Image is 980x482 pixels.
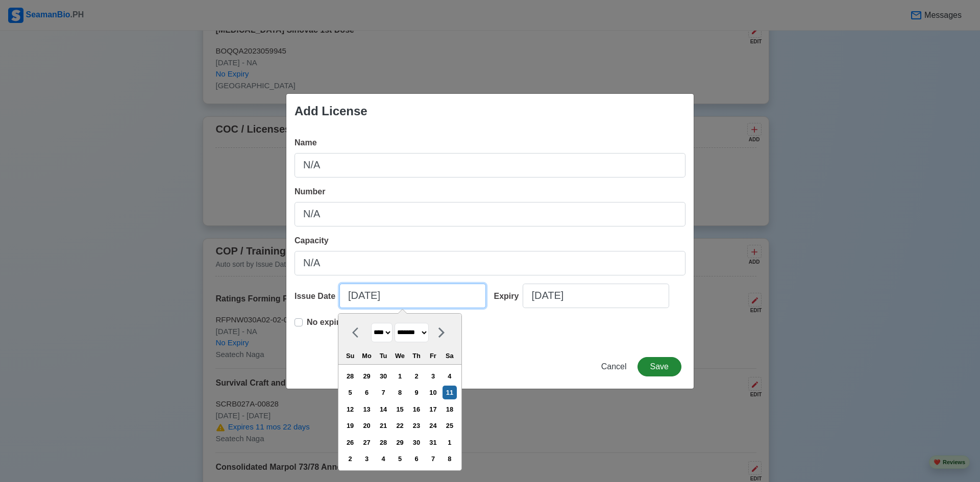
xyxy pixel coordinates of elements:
[409,402,423,416] div: Choose Thursday, October 16th, 2025
[360,349,374,363] div: Mo
[393,452,407,466] div: Choose Wednesday, November 5th, 2025
[360,419,374,433] div: Choose Monday, October 20th, 2025
[601,362,627,371] span: Cancel
[376,349,390,363] div: Tu
[344,436,357,449] div: Choose Sunday, October 26th, 2025
[409,386,423,399] div: Choose Thursday, October 9th, 2025
[409,419,423,433] div: Choose Thursday, October 23rd, 2025
[344,419,357,433] div: Choose Sunday, October 19th, 2025
[638,357,681,376] button: Save
[376,369,390,383] div: Choose Tuesday, September 30th, 2025
[341,368,458,467] div: month 2025-10
[409,452,423,466] div: Choose Thursday, November 6th, 2025
[344,349,357,363] div: Su
[376,386,390,399] div: Choose Tuesday, October 7th, 2025
[376,402,390,416] div: Choose Tuesday, October 14th, 2025
[376,419,390,433] div: Choose Tuesday, October 21st, 2025
[443,436,456,449] div: Choose Saturday, November 1st, 2025
[393,349,407,363] div: We
[426,386,440,399] div: Choose Friday, October 10th, 2025
[376,436,390,449] div: Choose Tuesday, October 28th, 2025
[295,187,325,196] span: Number
[295,236,329,245] span: Capacity
[426,452,440,466] div: Choose Friday, November 7th, 2025
[295,290,339,302] div: Issue Date
[295,102,367,120] div: Add License
[393,419,407,433] div: Choose Wednesday, October 22nd, 2025
[393,402,407,416] div: Choose Wednesday, October 15th, 2025
[426,349,440,363] div: Fr
[360,386,374,399] div: Choose Monday, October 6th, 2025
[595,357,633,376] button: Cancel
[426,436,440,449] div: Choose Friday, October 31st, 2025
[393,386,407,399] div: Choose Wednesday, October 8th, 2025
[443,452,456,466] div: Choose Saturday, November 8th, 2025
[426,402,440,416] div: Choose Friday, October 17th, 2025
[426,369,440,383] div: Choose Friday, October 3rd, 2025
[443,386,456,399] div: Choose Saturday, October 11th, 2025
[344,386,357,399] div: Choose Sunday, October 5th, 2025
[295,153,685,177] input: Ex: National Certificate of Competency
[443,369,456,383] div: Choose Saturday, October 4th, 2025
[409,436,423,449] div: Choose Thursday, October 30th, 2025
[295,251,685,275] input: Ex: Master
[344,452,357,466] div: Choose Sunday, November 2nd, 2025
[494,290,523,302] div: Expiry
[344,369,357,383] div: Choose Sunday, September 28th, 2025
[344,402,357,416] div: Choose Sunday, October 12th, 2025
[295,138,317,147] span: Name
[360,402,374,416] div: Choose Monday, October 13th, 2025
[360,452,374,466] div: Choose Monday, November 3rd, 2025
[360,369,374,383] div: Choose Monday, September 29th, 2025
[307,316,344,328] p: No expiry
[409,349,423,363] div: Th
[409,369,423,383] div: Choose Thursday, October 2nd, 2025
[443,402,456,416] div: Choose Saturday, October 18th, 2025
[295,202,685,226] input: Ex: EMM1234567890
[376,452,390,466] div: Choose Tuesday, November 4th, 2025
[443,349,456,363] div: Sa
[360,436,374,449] div: Choose Monday, October 27th, 2025
[443,419,456,433] div: Choose Saturday, October 25th, 2025
[393,369,407,383] div: Choose Wednesday, October 1st, 2025
[426,419,440,433] div: Choose Friday, October 24th, 2025
[393,436,407,449] div: Choose Wednesday, October 29th, 2025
